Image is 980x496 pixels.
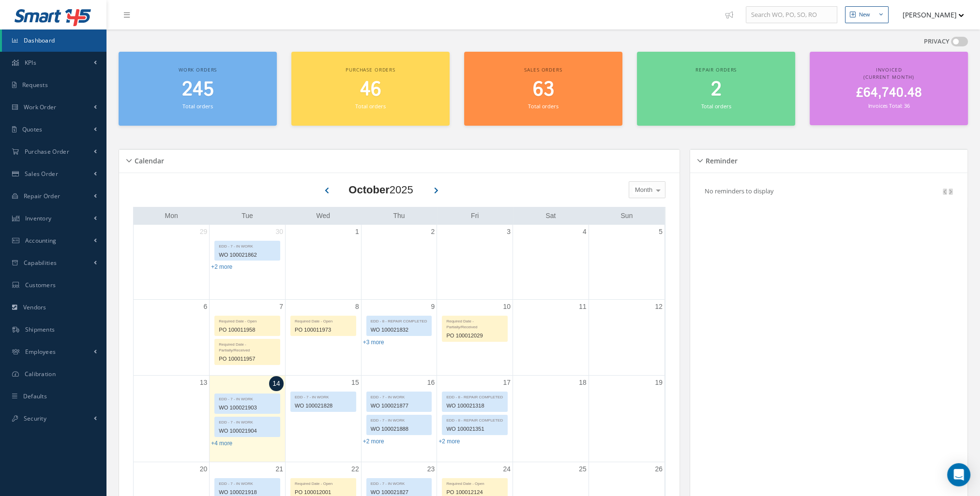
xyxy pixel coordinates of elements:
[182,102,212,110] small: Total orders
[25,214,52,222] span: Inventory
[285,376,361,462] td: October 15, 2025
[947,463,970,486] div: Open Intercom Messenger
[501,462,513,476] a: October 24, 2025
[215,479,280,487] div: EDD - 7 - IN WORK
[179,66,217,73] span: Work orders
[588,376,664,462] td: October 19, 2025
[367,392,432,400] div: EDD - 7 - IN WORK
[349,376,361,390] a: October 15, 2025
[215,402,280,413] div: WO 100021903
[367,423,432,435] div: WO 100021888
[25,370,56,378] span: Calibration
[23,392,47,400] span: Defaults
[25,236,57,245] span: Accounting
[533,76,554,103] span: 63
[711,76,722,103] span: 2
[577,300,588,314] a: October 11, 2025
[893,5,964,24] button: [PERSON_NAME]
[25,147,69,156] span: Purchase Order
[163,210,180,222] a: Monday
[543,210,558,222] a: Saturday
[845,6,889,23] button: New
[22,81,48,89] span: Requests
[134,299,210,376] td: October 6, 2025
[695,66,737,73] span: Repair orders
[182,76,214,103] span: 245
[22,125,43,133] span: Quotes
[24,36,55,44] span: Dashboard
[442,330,507,341] div: PO 100012029
[291,52,450,126] a: Purchase orders 46 Total orders
[577,376,588,390] a: October 18, 2025
[442,316,507,330] div: Required Date - Partially/Received
[198,376,210,390] a: October 13, 2025
[24,192,60,200] span: Repair Order
[273,225,285,239] a: September 30, 2025
[2,29,106,52] a: Dashboard
[314,210,332,222] a: Wednesday
[528,102,558,110] small: Total orders
[701,102,731,110] small: Total orders
[513,376,589,462] td: October 18, 2025
[367,324,432,336] div: WO 100021832
[653,300,664,314] a: October 12, 2025
[367,400,432,411] div: WO 100021877
[425,376,437,390] a: October 16, 2025
[810,52,968,125] a: Invoiced (Current Month) £64,740.48 Invoices Total: 36
[367,316,432,324] div: EDD - 8 - REPAIR COMPLETED
[215,324,280,336] div: PO 100011958
[291,324,356,336] div: PO 100011973
[291,479,356,487] div: Required Date - Open
[581,225,588,239] a: October 4, 2025
[273,462,285,476] a: October 21, 2025
[361,299,437,376] td: October 9, 2025
[201,300,209,314] a: October 6, 2025
[513,299,589,376] td: October 11, 2025
[863,73,914,80] span: (Current Month)
[429,300,437,314] a: October 9, 2025
[134,225,210,300] td: September 29, 2025
[291,316,356,324] div: Required Date - Open
[348,182,413,198] div: 2025
[25,58,36,67] span: KPIs
[429,225,437,239] a: October 2, 2025
[215,339,280,353] div: Required Date - Partially/Received
[215,316,280,324] div: Required Date - Open
[25,170,58,178] span: Sales Order
[119,52,277,126] a: Work orders 245 Total orders
[349,462,361,476] a: October 22, 2025
[210,225,286,300] td: September 30, 2025
[211,263,232,270] a: Show 2 more events
[355,102,385,110] small: Total orders
[438,438,460,445] a: Show 2 more events
[210,376,286,462] td: October 14, 2025
[132,154,164,165] h5: Calendar
[367,415,432,423] div: EDD - 7 - IN WORK
[291,400,356,411] div: WO 100021828
[653,376,664,390] a: October 19, 2025
[348,184,389,196] b: October
[437,225,513,300] td: October 3, 2025
[363,339,384,346] a: Show 3 more events
[25,325,55,334] span: Shipments
[391,210,407,222] a: Thursday
[277,300,285,314] a: October 7, 2025
[657,225,664,239] a: October 5, 2025
[285,299,361,376] td: October 8, 2025
[210,299,286,376] td: October 7, 2025
[360,76,381,103] span: 46
[215,425,280,437] div: WO 100021904
[469,210,481,222] a: Friday
[588,225,664,300] td: October 5, 2025
[367,479,432,487] div: EDD - 7 - IN WORK
[501,376,513,390] a: October 17, 2025
[361,225,437,300] td: October 2, 2025
[353,300,361,314] a: October 8, 2025
[25,348,56,356] span: Employees
[703,154,738,165] h5: Reminder
[285,225,361,300] td: October 1, 2025
[868,102,909,109] small: Invoices Total: 36
[637,52,795,126] a: Repair orders 2 Total orders
[215,394,280,402] div: EDD - 7 - IN WORK
[442,392,507,400] div: EDD - 8 - REPAIR COMPLETED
